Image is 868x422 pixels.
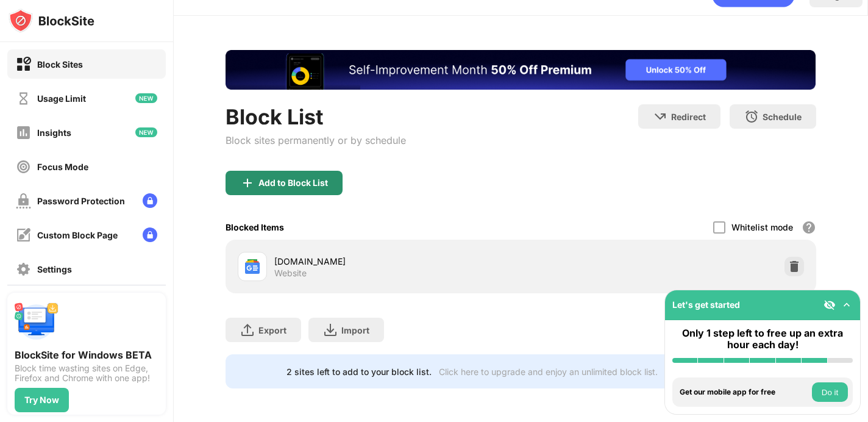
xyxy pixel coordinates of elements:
img: favicons [245,259,260,274]
img: new-icon.svg [135,93,157,103]
button: Do it [812,382,848,402]
div: Password Protection [37,196,125,206]
div: Redirect [671,112,706,122]
div: Block time wasting sites on Edge, Firefox and Chrome with one app! [15,363,158,383]
div: Website [274,268,307,279]
iframe: Banner [226,50,816,90]
img: customize-block-page-off.svg [16,227,31,243]
div: BlockSite for Windows BETA [15,349,158,361]
img: eye-not-visible.svg [824,299,836,311]
div: Block Sites [37,59,83,70]
div: Only 1 step left to free up an extra hour each day! [672,327,853,351]
img: block-on.svg [16,57,31,72]
img: push-desktop.svg [15,300,59,344]
img: logo-blocksite.svg [9,9,94,33]
div: Usage Limit [37,93,86,104]
div: Insights [37,127,71,138]
div: Settings [37,264,72,274]
img: time-usage-off.svg [16,91,31,106]
div: Block sites permanently or by schedule [226,134,406,146]
div: Focus Mode [37,162,88,172]
div: Get our mobile app for free [680,388,809,396]
img: omni-setup-toggle.svg [841,299,853,311]
img: new-icon.svg [135,127,157,137]
div: [DOMAIN_NAME] [274,255,521,268]
div: 2 sites left to add to your block list. [286,367,432,377]
div: Click here to upgrade and enjoy an unlimited block list. [439,367,658,377]
img: insights-off.svg [16,125,31,140]
img: focus-off.svg [16,159,31,174]
div: Blocked Items [226,222,284,232]
div: Whitelist mode [731,222,793,232]
div: Schedule [763,112,802,122]
div: Add to Block List [258,178,328,188]
div: Block List [226,104,406,129]
img: lock-menu.svg [143,193,157,208]
div: Custom Block Page [37,230,118,240]
img: settings-off.svg [16,262,31,277]
div: Let's get started [672,299,740,310]
div: Import [341,325,369,335]
img: lock-menu.svg [143,227,157,242]
div: Export [258,325,286,335]
div: Try Now [24,395,59,405]
img: password-protection-off.svg [16,193,31,209]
